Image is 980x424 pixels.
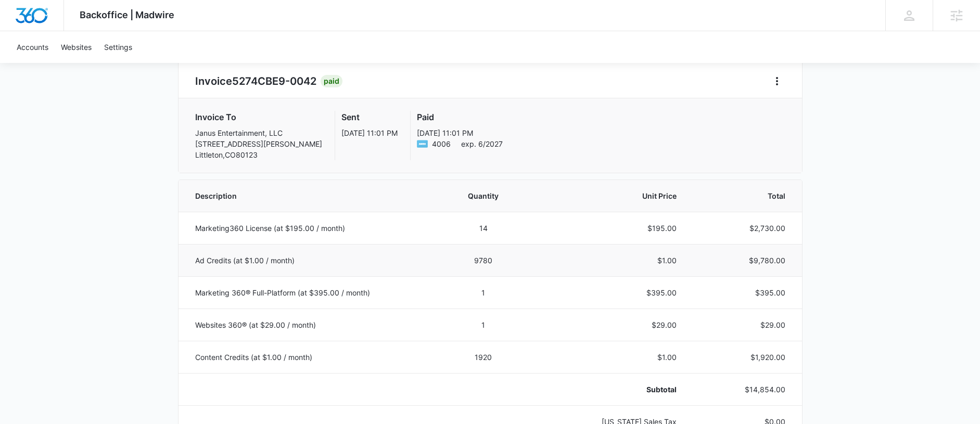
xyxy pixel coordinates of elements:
h3: Sent [341,111,398,123]
p: $29.00 [702,319,785,330]
p: Websites 360® (at $29.00 / month) [195,319,426,330]
p: [DATE] 11:01 PM [341,127,398,138]
span: 5274CBE9-0042 [232,75,316,87]
p: $395.00 [541,287,677,298]
h2: Invoice [195,73,321,89]
h3: Invoice To [195,111,322,123]
td: 1 [439,309,528,341]
span: American Express ending with [432,138,451,149]
span: Description [195,190,426,201]
div: Paid [321,75,342,87]
p: $1.00 [541,255,677,266]
span: exp. 6/2027 [461,138,503,149]
td: 1 [439,276,528,309]
a: Settings [98,31,138,63]
p: $9,780.00 [702,255,785,266]
p: $195.00 [541,223,677,234]
p: $1.00 [541,352,677,363]
td: 9780 [439,244,528,276]
button: Home [769,73,785,89]
p: Content Credits (at $1.00 / month) [195,352,426,363]
span: Backoffice | Madwire [80,9,174,20]
span: Quantity [451,190,516,201]
p: $1,920.00 [702,352,785,363]
p: $29.00 [541,319,677,330]
p: Ad Credits (at $1.00 / month) [195,255,426,266]
p: Janus Entertainment, LLC [STREET_ADDRESS][PERSON_NAME] Littleton , CO 80123 [195,127,322,160]
h3: Paid [417,111,503,123]
td: 1920 [439,341,528,373]
p: $395.00 [702,287,785,298]
a: Accounts [10,31,55,63]
p: Marketing 360® Full-Platform (at $395.00 / month) [195,287,426,298]
span: Unit Price [541,190,677,201]
td: 14 [439,212,528,244]
a: Websites [55,31,98,63]
p: Marketing360 License (at $195.00 / month) [195,223,426,234]
p: [DATE] 11:01 PM [417,127,503,138]
p: Subtotal [541,384,677,395]
p: $2,730.00 [702,223,785,234]
p: $14,854.00 [702,384,785,395]
span: Total [702,190,785,201]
